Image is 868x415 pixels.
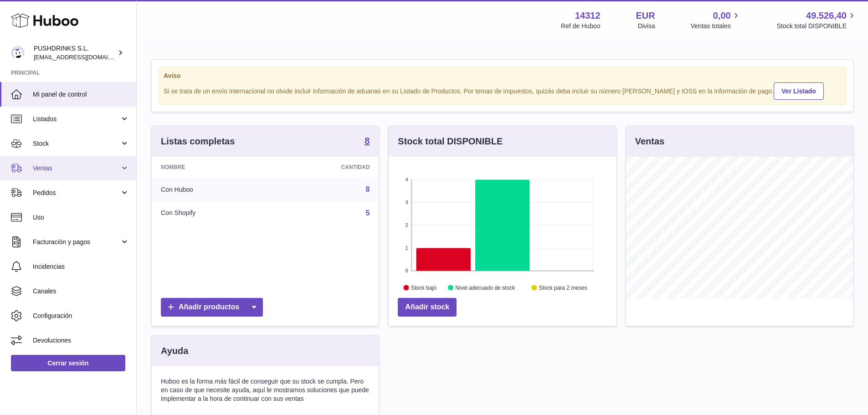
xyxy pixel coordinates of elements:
text: 2 [406,222,408,228]
a: 8 [365,185,370,193]
th: Nombre [152,157,272,178]
a: Cerrar sesión [11,355,125,371]
span: [EMAIL_ADDRESS][DOMAIN_NAME] [34,53,134,61]
strong: Aviso [164,72,841,80]
a: 5 [365,209,370,217]
text: 1 [406,245,408,251]
h3: Ventas [635,135,664,148]
th: Cantidad [272,157,379,178]
span: Incidencias [33,262,129,271]
span: 0,00 [713,10,731,22]
span: Listados [33,115,120,123]
a: Ver Listado [774,82,823,100]
td: Con Shopify [152,201,272,225]
span: Uso [33,213,129,222]
div: PUSHDRINKS S.L. [34,44,116,61]
span: Mi panel de control [33,90,129,99]
span: 49.526,40 [806,10,847,22]
span: Stock total DISPONIBLE [777,22,857,31]
a: 8 [365,136,370,147]
text: 0 [406,268,408,273]
a: 0,00 Ventas totales [691,10,741,31]
span: Ventas [33,164,120,173]
a: 49.526,40 Stock total DISPONIBLE [777,10,857,31]
a: Añadir productos [161,298,263,317]
a: Añadir stock [398,298,457,317]
h3: Ayuda [161,345,188,357]
text: Stock para 2 meses [539,285,587,291]
text: 3 [406,200,408,205]
span: Pedidos [33,189,120,197]
span: Facturación y pagos [33,238,120,246]
h3: Listas completas [161,135,235,148]
span: Stock [33,139,120,148]
text: Nivel adecuado de stock [456,285,516,291]
span: Canales [33,287,129,296]
div: Divisa [638,22,655,31]
text: Stock bajo [411,285,437,291]
span: Ventas totales [691,22,741,31]
div: Si se trata de un envío internacional no olvide incluir información de aduanas en su Listado de P... [164,81,841,100]
strong: EUR [636,10,655,22]
span: Devoluciones [33,336,129,345]
h3: Stock total DISPONIBLE [398,135,503,148]
strong: 8 [365,136,370,145]
p: Huboo es la forma más fácil de conseguir que su stock se cumpla. Pero en caso de que necesite ayu... [161,377,370,403]
img: internalAdmin-14312@internal.huboo.com [11,46,25,60]
td: Con Huboo [152,178,272,201]
strong: 14312 [575,10,601,22]
div: Ref de Huboo [561,22,600,31]
text: 4 [406,177,408,182]
span: Configuración [33,312,129,320]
